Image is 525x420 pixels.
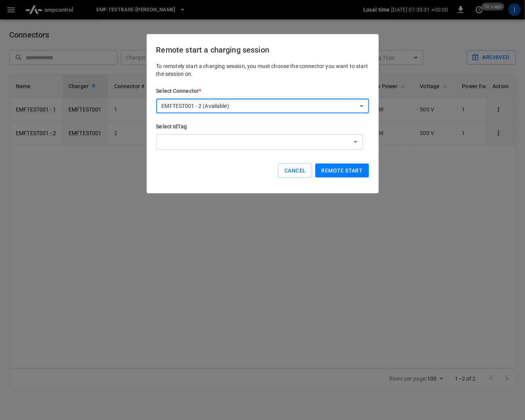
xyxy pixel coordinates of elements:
[156,87,369,96] h6: Select Connector
[156,62,369,78] p: To remotely start a charging session, you must choose the connector you want to start the session...
[156,99,369,113] div: EMFTEST001 - 2 (Available)
[156,44,369,56] h6: Remote start a charging session
[278,164,312,178] button: Cancel
[315,164,369,178] button: Remote start
[156,123,369,131] h6: Select IdTag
